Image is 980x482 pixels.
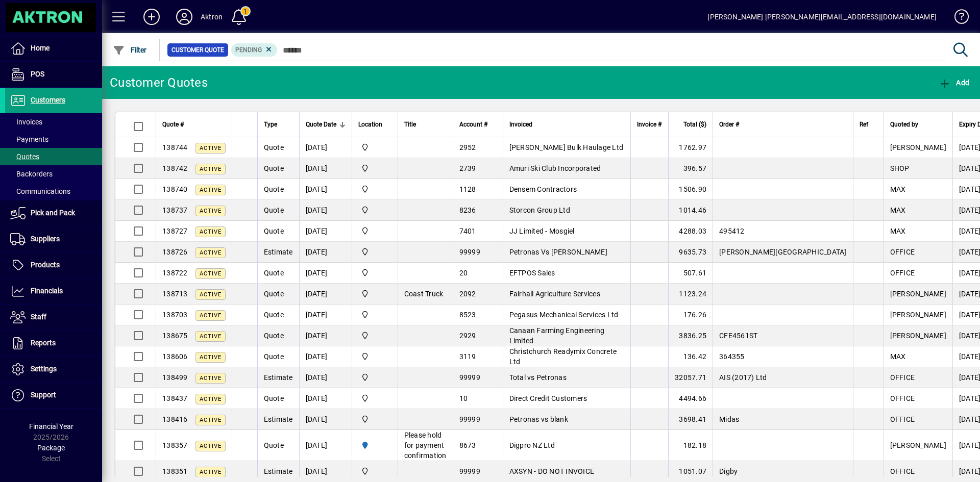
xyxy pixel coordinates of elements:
span: OFFICE [890,394,915,402]
div: Title [404,119,447,130]
td: 396.57 [668,158,713,179]
td: 32057.71 [668,367,713,388]
span: 7401 [459,227,476,235]
span: Midas [719,415,739,423]
span: 138726 [162,248,188,256]
td: [DATE] [299,263,352,284]
span: 138351 [162,467,188,475]
td: [DATE] [299,179,352,200]
span: Location [358,119,382,130]
a: Backorders [5,165,102,183]
td: [DATE] [299,388,352,409]
span: Active [200,208,222,214]
span: Central [358,142,391,153]
span: 138437 [162,394,188,402]
span: Central [358,309,391,320]
span: Backorders [10,170,53,178]
a: Knowledge Base [947,2,967,35]
span: 8236 [459,206,476,214]
span: OFFICE [890,373,915,382]
td: 3836.25 [668,325,713,346]
span: Order # [719,119,739,130]
span: Active [200,187,222,193]
button: Add [135,8,168,26]
span: Coast Truck [404,290,444,298]
a: Invoices [5,113,102,131]
span: [PERSON_NAME] [890,311,946,319]
span: JJ Limited - Mosgiel [509,227,575,235]
div: Location [358,119,391,130]
span: Quote [264,332,284,340]
span: Direct Credit Customers [509,394,587,402]
td: 1506.90 [668,179,713,200]
span: POS [31,70,44,78]
span: Customer Quote [171,45,224,55]
span: 2739 [459,164,476,172]
span: Settings [31,365,57,373]
span: CFE4561ST [719,332,757,340]
span: Financial Year [29,422,73,430]
span: [PERSON_NAME] [890,143,946,151]
span: Quote [264,394,284,402]
a: Home [5,36,102,61]
span: [PERSON_NAME] [890,332,946,340]
span: Quote [264,206,284,214]
div: Quoted by [890,119,946,130]
span: EFTPOS Sales [509,269,555,277]
span: Digby [719,467,738,475]
td: [DATE] [299,158,352,179]
span: AIS (2017) Ltd [719,373,767,382]
td: 1051.07 [668,461,713,482]
td: [DATE] [299,305,352,325]
span: Invoiced [509,119,532,130]
td: [DATE] [299,430,352,461]
td: 1123.24 [668,284,713,305]
span: Quote [264,143,284,151]
span: Customers [31,96,65,104]
td: 3698.41 [668,409,713,430]
span: Home [31,44,50,52]
span: 138703 [162,311,188,319]
span: Estimate [264,248,293,256]
span: 20 [459,269,468,277]
span: 99999 [459,415,480,423]
span: AXSYN - DO NOT INVOICE [509,467,595,475]
span: Add [939,79,969,87]
div: Quote # [162,119,226,130]
td: 1014.46 [668,200,713,221]
span: Petronas vs blank [509,415,568,423]
span: 138606 [162,352,188,361]
span: Central [358,393,391,404]
span: 138675 [162,332,188,340]
td: [DATE] [299,346,352,367]
span: 2092 [459,290,476,298]
span: 2929 [459,332,476,340]
span: Title [404,119,416,130]
span: [PERSON_NAME] [890,441,946,449]
span: Active [200,229,222,235]
span: MAX [890,185,906,193]
span: Communications [10,187,70,195]
span: Central [358,414,391,425]
td: [DATE] [299,284,352,305]
td: [DATE] [299,242,352,263]
span: Package [37,444,65,452]
span: OFFICE [890,415,915,423]
a: Communications [5,183,102,200]
span: Central [358,225,391,237]
span: Central [358,372,391,383]
span: Payments [10,135,48,143]
span: 8523 [459,311,476,319]
button: Add [936,73,972,92]
a: Products [5,252,102,278]
span: Quote [264,441,284,449]
td: 182.18 [668,430,713,461]
span: 138727 [162,227,188,235]
span: Quote Date [306,119,336,130]
span: 364355 [719,352,745,361]
div: Order # [719,119,847,130]
span: 99999 [459,467,480,475]
span: Active [200,417,222,423]
span: [PERSON_NAME] Bulk Haulage Ltd [509,143,624,151]
span: 138740 [162,185,188,193]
